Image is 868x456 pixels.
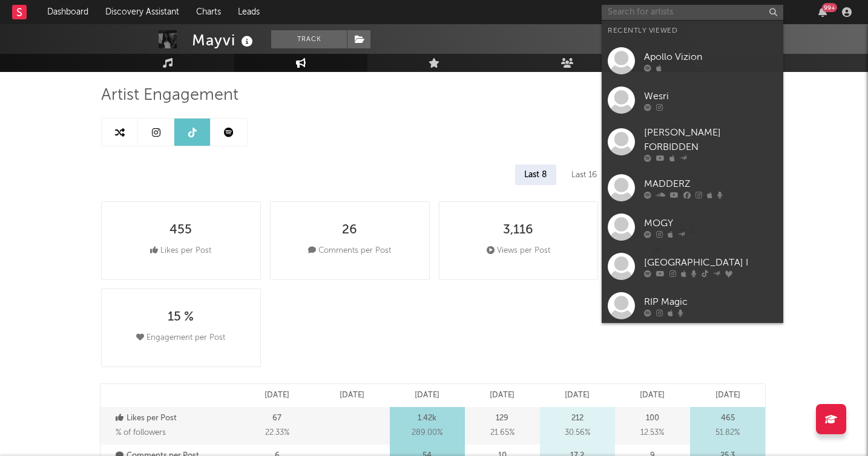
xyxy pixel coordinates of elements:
[415,388,439,403] p: [DATE]
[412,426,442,440] span: 289.00 %
[487,244,550,258] div: Views per Post
[168,310,194,325] div: 15 %
[644,216,777,230] div: MOGY
[136,331,225,345] div: Engagement per Post
[565,388,590,403] p: [DATE]
[602,247,783,286] a: [GEOGRAPHIC_DATA] I
[640,388,665,403] p: [DATE]
[490,388,515,403] p: [DATE]
[169,223,192,238] div: 455
[646,411,659,426] p: 100
[490,426,515,440] span: 21.65 %
[496,411,508,426] p: 129
[644,126,777,155] div: [PERSON_NAME] FORBIDDEN
[503,223,533,238] div: 3,116
[272,411,281,426] p: 67
[602,41,783,80] a: Apollo Vizion
[602,120,783,168] a: [PERSON_NAME] FORBIDDEN
[340,388,364,403] p: [DATE]
[640,426,664,440] span: 12.53 %
[602,168,783,207] a: MADDERZ
[602,286,783,325] a: RIP Magic
[565,426,590,440] span: 30.56 %
[644,177,777,191] div: MADDERZ
[265,388,289,403] p: [DATE]
[101,88,238,103] span: Artist Engagement
[116,429,166,437] span: % of followers
[644,89,777,103] div: Wesri
[602,5,783,20] input: Search for artists
[715,426,740,440] span: 51.82 %
[602,80,783,120] a: Wesri
[515,164,556,185] div: Last 8
[192,30,256,50] div: Mayvi
[342,223,357,238] div: 26
[644,295,777,309] div: RIP Magic
[822,3,837,12] div: 99 +
[308,244,391,258] div: Comments per Post
[602,207,783,247] a: MOGY
[265,426,289,440] span: 22.33 %
[418,411,436,426] p: 1.42k
[608,24,777,38] div: Recently Viewed
[271,30,347,48] button: Track
[721,411,735,426] p: 465
[571,411,584,426] p: 212
[644,50,777,64] div: Apollo Vizion
[562,164,606,185] div: Last 16
[116,411,237,426] p: Likes per Post
[818,7,827,17] button: 99+
[715,388,740,403] p: [DATE]
[150,244,211,258] div: Likes per Post
[644,255,777,270] div: [GEOGRAPHIC_DATA] I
